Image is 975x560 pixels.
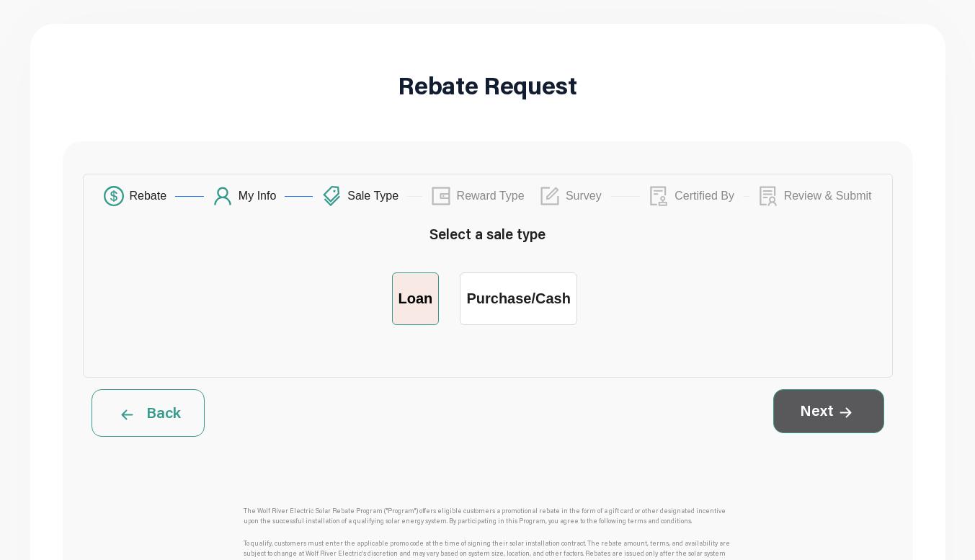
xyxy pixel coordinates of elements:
div: Loan [399,290,433,307]
div: Purchase/Cash [466,290,571,307]
div: Certified By [675,186,743,206]
div: My Info [239,186,285,206]
h1: Rebate Request [398,73,576,97]
div: Reward Type [457,186,533,206]
span: tags [321,186,342,206]
div: The Wolf River Electric Solar Rebate Program ("Program") offers eligible customers a promotional ... [244,500,731,533]
div: Sale Type [347,186,407,206]
h5: Select a sale type [104,225,872,242]
span: audit [649,186,669,206]
div: Survey [566,186,610,206]
span: wallet [431,186,451,206]
button: Back [92,389,205,437]
span: solution [758,186,778,206]
div: Review & Submit [784,186,872,206]
button: Next [773,389,884,432]
span: user [213,186,233,206]
span: dollar [104,186,124,206]
span: form [540,186,560,206]
div: Rebate [130,186,176,206]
